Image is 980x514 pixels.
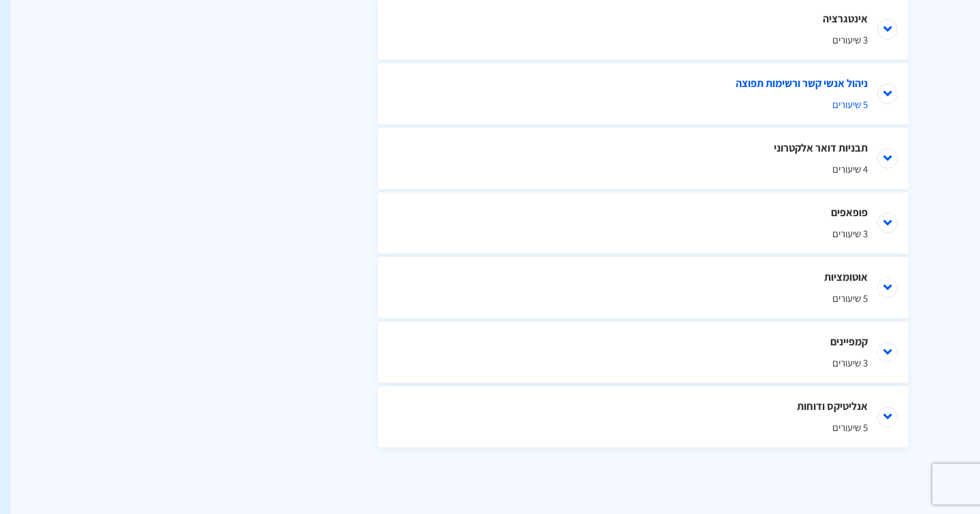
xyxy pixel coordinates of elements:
span: 4 שיעורים [419,162,868,176]
span: 3 שיעורים [419,356,868,370]
li: פופאפים [378,192,909,254]
li: ניהול אנשי קשר ורשימות תפוצה [378,63,909,124]
li: קמפיינים [378,322,909,383]
span: 5 שיעורים [419,291,868,305]
span: 5 שיעורים [419,420,868,434]
li: אוטומציות [378,257,909,318]
span: 5 שיעורים [419,97,868,112]
li: תבניות דואר אלקטרוני [378,128,909,189]
span: 3 שיעורים [419,226,868,241]
li: אנליטיקס ודוחות [378,386,909,447]
span: 3 שיעורים [419,33,868,47]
